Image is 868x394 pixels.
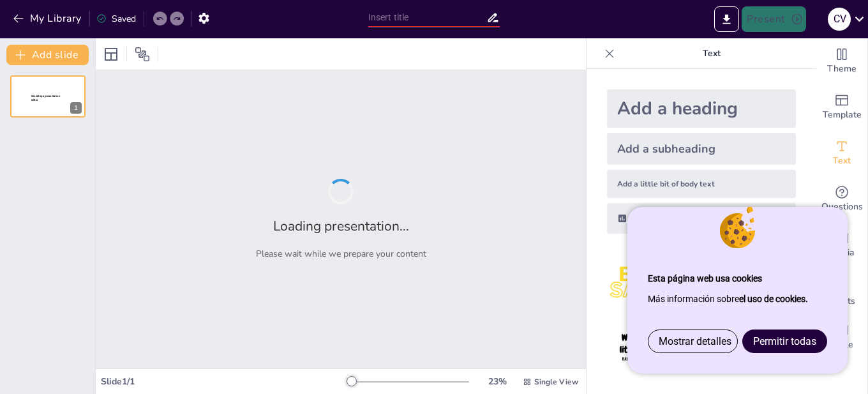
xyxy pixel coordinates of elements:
span: Position [135,47,150,62]
strong: Esta página web usa cookies [648,273,762,284]
div: Sendsteps presentation editor1 [10,75,86,117]
div: 23 % [482,375,513,388]
span: Text [833,154,851,168]
a: el uso de cookies. [739,294,808,304]
div: Add text boxes [816,130,867,176]
span: Questions [821,200,863,214]
div: Add a heading [607,89,796,128]
div: Layout [101,44,121,64]
button: Add slide [6,45,89,65]
div: Add a subheading [607,133,796,165]
div: C V [828,8,851,31]
button: Export to PowerPoint [714,6,739,32]
div: Slide 1 / 1 [101,375,347,388]
div: Add a formula [607,203,796,234]
div: Change the overall theme [816,38,867,84]
p: Text [620,38,804,69]
button: My Library [10,8,87,29]
div: Add ready made slides [816,84,867,130]
span: Mostrar detalles [659,335,731,347]
span: Sendsteps presentation editor [31,95,60,102]
img: 4.jpeg [607,319,666,378]
div: Saved [96,13,136,25]
div: 1 [70,102,82,114]
span: Permitir todas [753,335,816,347]
a: Permitir todas [743,330,827,352]
button: C V [828,6,851,32]
div: Get real-time input from your audience [816,176,867,222]
a: Mostrar detalles [648,330,742,352]
span: Theme [827,62,857,76]
input: Insert title [368,8,487,27]
span: Single View [534,377,578,387]
button: Present [742,6,805,32]
div: Add a little bit of body text [607,170,796,198]
p: Más información sobre [648,289,827,309]
h2: Loading presentation... [273,217,409,235]
img: 1.jpeg [607,254,666,314]
p: Please wait while we prepare your content [256,248,426,260]
span: Template [823,108,862,122]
